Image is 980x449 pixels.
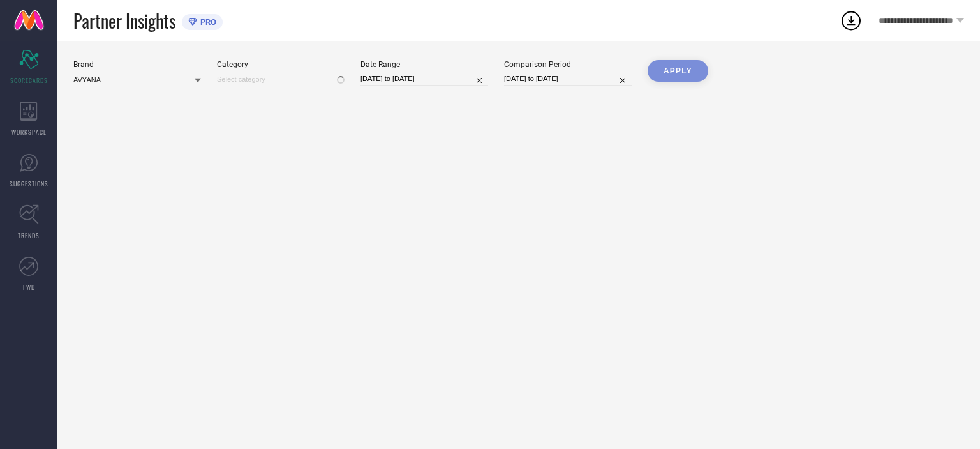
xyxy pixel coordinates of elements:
input: Select date range [360,72,488,86]
div: Comparison Period [504,60,632,69]
span: PRO [197,17,216,27]
input: Select comparison period [504,72,632,86]
span: WORKSPACE [11,127,47,137]
div: Date Range [360,60,488,69]
span: FWD [23,282,35,292]
div: Open download list [840,9,863,32]
div: Brand [73,60,201,69]
span: Partner Insights [73,8,175,34]
span: SCORECARDS [10,75,48,85]
span: SUGGESTIONS [10,179,48,188]
div: Category [217,60,345,69]
span: TRENDS [18,231,40,240]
